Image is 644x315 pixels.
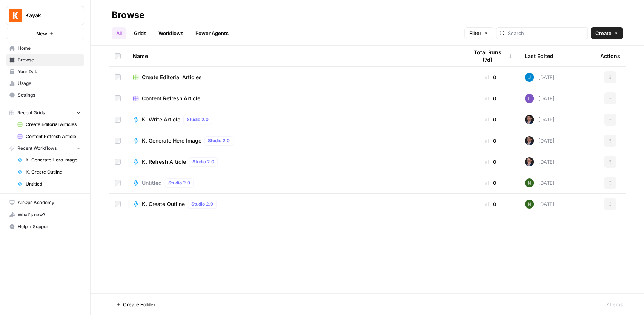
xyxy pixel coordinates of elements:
span: Create Editorial Articles [142,74,202,81]
a: K. Write ArticleStudio 2.0 [133,115,456,124]
a: Create Editorial Articles [133,74,456,81]
a: Workflows [154,27,188,39]
div: 0 [468,116,513,123]
button: Create [591,27,623,39]
a: K. Generate Hero ImageStudio 2.0 [133,136,456,145]
div: 0 [468,179,513,187]
span: AirOps Academy [18,199,81,206]
div: [DATE] [525,157,555,166]
span: Usage [18,80,81,87]
div: Total Runs (7d) [468,46,513,66]
button: Recent Workflows [6,143,84,154]
div: [DATE] [525,136,555,145]
a: Content Refresh Article [14,131,84,143]
a: Home [6,42,84,54]
button: What's new? [6,209,84,221]
button: Filter [464,27,493,39]
span: K. Write Article [142,116,180,123]
span: New [36,30,47,37]
div: 0 [468,95,513,102]
div: 0 [468,200,513,208]
a: K. Refresh ArticleStudio 2.0 [133,157,456,166]
span: Help + Support [18,223,81,230]
div: [DATE] [525,178,555,187]
div: 0 [468,74,513,81]
div: What's new? [6,209,84,220]
img: ldmwv53b2lcy2toudj0k1c5n5o6j [525,115,534,124]
span: Kayak [25,12,71,19]
div: Name [133,46,456,66]
button: Create Folder [112,298,160,310]
div: [DATE] [525,200,555,209]
span: Content Refresh Article [26,133,81,140]
img: rn7sh892ioif0lo51687sih9ndqw [525,94,534,103]
div: Last Edited [525,46,553,66]
span: Create [595,29,612,37]
a: Content Refresh Article [133,95,456,102]
img: z620ml7ie90s7uun3xptce9f0frp [525,73,534,82]
span: Settings [18,92,81,98]
span: Untitled [142,179,162,187]
span: Filter [469,29,481,37]
span: Recent Workflows [17,145,57,152]
span: Content Refresh Article [142,95,200,102]
input: Search [508,29,584,37]
span: Studio 2.0 [208,137,230,144]
a: K. Create OutlineStudio 2.0 [133,200,456,209]
span: Untitled [26,181,81,187]
div: 0 [468,158,513,166]
a: K. Create Outline [14,166,84,178]
span: K. Generate Hero Image [26,157,81,163]
span: Your Data [18,68,81,75]
div: [DATE] [525,115,555,124]
span: K. Create Outline [26,169,81,175]
span: Home [18,45,81,52]
a: All [112,27,126,39]
a: Usage [6,77,84,89]
button: New [6,28,84,39]
button: Recent Grids [6,107,84,118]
span: Studio 2.0 [192,158,214,165]
a: Settings [6,89,84,101]
span: Studio 2.0 [191,201,213,207]
span: K. Create Outline [142,200,185,208]
img: g4o9tbhziz0738ibrok3k9f5ina6 [525,178,534,187]
span: Create Editorial Articles [26,121,81,128]
div: [DATE] [525,73,555,82]
a: AirOps Academy [6,197,84,209]
div: Browse [112,9,144,21]
div: 0 [468,137,513,144]
span: Studio 2.0 [187,116,209,123]
span: Recent Grids [17,109,45,116]
div: 7 Items [606,301,623,308]
span: Browse [18,57,81,63]
button: Help + Support [6,221,84,233]
a: K. Generate Hero Image [14,154,84,166]
a: Browse [6,54,84,66]
a: Create Editorial Articles [14,118,84,131]
a: Power Agents [191,27,233,39]
a: Your Data [6,66,84,78]
button: Workspace: Kayak [6,6,84,25]
img: g4o9tbhziz0738ibrok3k9f5ina6 [525,200,534,209]
div: [DATE] [525,94,555,103]
span: Create Folder [123,301,155,308]
img: ldmwv53b2lcy2toudj0k1c5n5o6j [525,136,534,145]
span: K. Refresh Article [142,158,186,166]
div: Actions [600,46,620,66]
span: K. Generate Hero Image [142,137,201,144]
a: UntitledStudio 2.0 [133,178,456,187]
a: Untitled [14,178,84,190]
span: Studio 2.0 [168,180,190,186]
img: ldmwv53b2lcy2toudj0k1c5n5o6j [525,157,534,166]
img: Kayak Logo [9,9,22,22]
a: Grids [129,27,151,39]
